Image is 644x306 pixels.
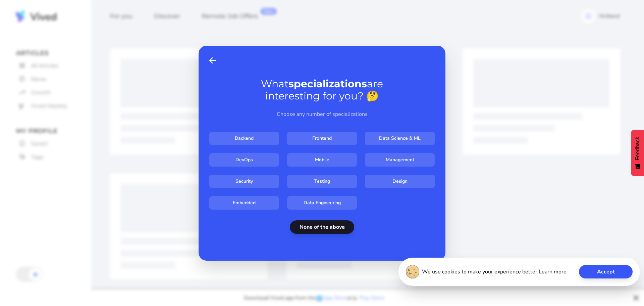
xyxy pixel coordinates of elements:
a: Learn more [539,268,567,276]
input: Backend [209,132,279,145]
input: Design [365,175,435,188]
button: Back [207,54,219,67]
div: We use cookies to make your experience better. [398,258,640,286]
p: Choose any number of specializations [199,110,445,118]
button: None of the above [290,220,354,234]
input: Embedded [209,196,279,210]
button: Accept [579,265,633,278]
button: Feedback - Show survey [631,130,644,176]
input: Testing [287,175,357,188]
strong: specializations [288,78,367,90]
input: Management [365,153,435,167]
input: Data Engineering [287,196,357,210]
span: Feedback [635,137,641,160]
input: Mobile [287,153,357,167]
input: DevOps [209,153,279,167]
input: Frontend [287,132,357,145]
h1: What are interesting for you? 🤔 [199,78,445,102]
input: Security [209,175,279,188]
input: Data Science & ML [365,132,435,145]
